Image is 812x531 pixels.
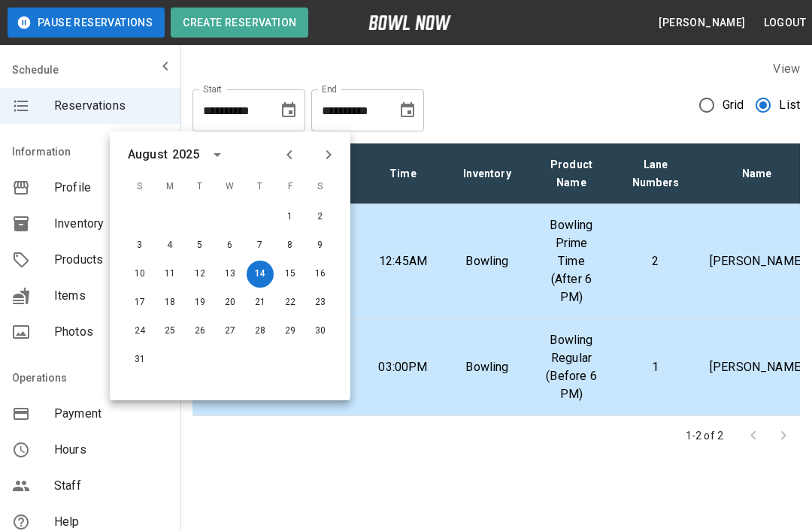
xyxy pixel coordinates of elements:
[247,289,274,316] button: Aug 21, 2025
[186,261,214,288] button: Aug 12, 2025
[307,204,334,231] button: Aug 2, 2025
[541,216,601,306] p: Bowling Prime Time (After 6 PM)
[361,143,445,204] th: Time
[172,146,200,164] div: 2025
[126,172,153,202] span: S
[54,179,168,197] span: Profile
[307,318,334,345] button: Aug 30, 2025
[126,318,153,345] button: Aug 24, 2025
[277,232,304,259] button: Aug 8, 2025
[247,318,274,345] button: Aug 28, 2025
[126,289,153,316] button: Aug 17, 2025
[307,289,334,316] button: Aug 23, 2025
[54,215,168,233] span: Inventory
[247,232,274,259] button: Aug 7, 2025
[277,172,304,202] span: F
[626,252,686,270] p: 2
[217,172,244,202] span: W
[54,251,168,269] span: Products
[457,358,517,376] p: Bowling
[710,252,804,270] p: [PERSON_NAME]
[171,8,308,38] button: Create Reservation
[373,252,433,270] p: 12:45AM
[710,358,804,376] p: [PERSON_NAME]
[54,287,168,305] span: Items
[773,62,800,76] label: View
[186,289,214,316] button: Aug 19, 2025
[156,232,183,259] button: Aug 4, 2025
[277,289,304,316] button: Aug 22, 2025
[54,97,168,115] span: Reservations
[779,96,800,114] span: List
[156,318,183,345] button: Aug 25, 2025
[217,318,244,345] button: Aug 27, 2025
[274,95,304,125] button: Choose date, selected date is Aug 14, 2025
[247,172,274,202] span: T
[126,261,153,288] button: Aug 10, 2025
[686,428,723,443] p: 1-2 of 2
[186,232,214,259] button: Aug 5, 2025
[54,477,168,495] span: Staff
[626,358,686,376] p: 1
[373,358,433,376] p: 03:00PM
[126,232,153,259] button: Aug 3, 2025
[457,252,517,270] p: Bowling
[8,8,165,38] button: Pause Reservations
[54,513,168,531] span: Help
[186,172,214,202] span: T
[217,261,244,288] button: Aug 13, 2025
[445,143,529,204] th: Inventory
[541,331,601,403] p: Bowling Regular (Before 6 PM)
[217,289,244,316] button: Aug 20, 2025
[307,232,334,259] button: Aug 9, 2025
[247,261,274,288] button: Aug 14, 2025
[54,441,168,459] span: Hours
[392,95,423,125] button: Choose date, selected date is Sep 14, 2025
[316,142,341,167] button: Next month
[758,9,812,37] button: Logout
[653,9,751,37] button: [PERSON_NAME]
[156,261,183,288] button: Aug 11, 2025
[614,143,698,204] th: Lane Numbers
[277,261,304,288] button: Aug 15, 2025
[156,172,183,202] span: M
[156,289,183,316] button: Aug 18, 2025
[205,142,230,167] button: calendar view is open, switch to year view
[277,142,302,167] button: Previous month
[368,15,451,30] img: logo
[128,146,168,164] div: August
[54,323,168,341] span: Photos
[307,261,334,288] button: Aug 16, 2025
[307,172,334,202] span: S
[277,318,304,345] button: Aug 29, 2025
[277,204,304,231] button: Aug 1, 2025
[217,232,244,259] button: Aug 6, 2025
[126,346,153,373] button: Aug 31, 2025
[723,96,744,114] span: Grid
[186,318,214,345] button: Aug 26, 2025
[54,405,168,423] span: Payment
[529,143,614,204] th: Product Name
